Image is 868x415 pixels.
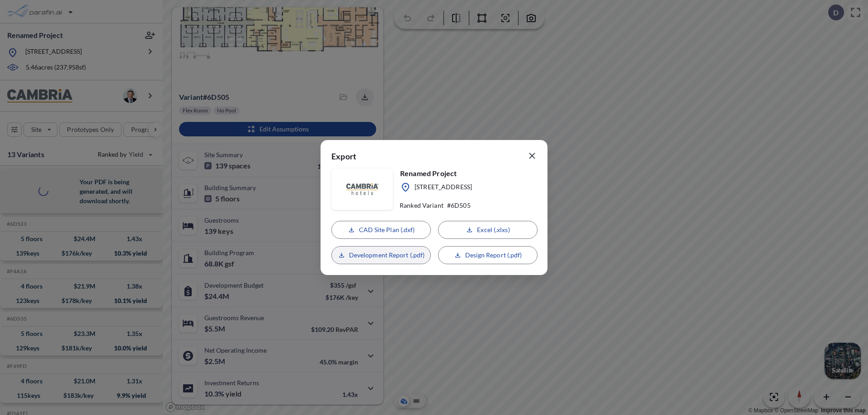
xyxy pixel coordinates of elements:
p: [STREET_ADDRESS] [415,182,472,193]
p: # 6D505 [447,201,471,210]
p: Export [331,151,356,165]
p: Renamed Project [400,168,472,178]
img: floorplanBranLogoPlug [346,183,378,195]
p: Ranked Variant [400,201,443,210]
